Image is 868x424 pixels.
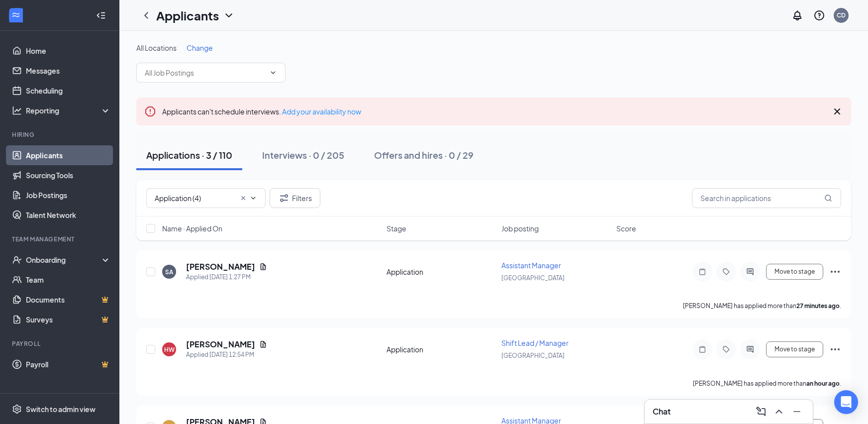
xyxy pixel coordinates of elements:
button: Filter Filters [270,188,320,208]
svg: Ellipses [829,266,841,278]
button: ComposeMessage [753,404,769,420]
span: Change [187,43,213,52]
div: SA [165,268,173,276]
div: HW [164,345,175,354]
h1: Applicants [156,7,219,24]
b: an hour ago [806,380,840,387]
button: ChevronUp [771,404,787,420]
div: Open Intercom Messenger [834,390,858,414]
svg: Collapse [96,10,106,20]
div: Payroll [12,339,109,348]
a: Scheduling [26,81,111,101]
svg: Cross [239,194,247,202]
svg: Cross [831,106,843,117]
svg: ActiveChat [744,268,756,276]
a: Applicants [26,145,111,165]
div: Application [386,344,495,354]
svg: MagnifyingGlass [824,194,832,202]
h3: Chat [653,406,671,417]
a: PayrollCrown [26,354,111,374]
input: All Job Postings [145,67,265,78]
input: All Stages [155,193,235,204]
span: All Locations [136,43,177,52]
svg: Settings [12,404,22,414]
svg: ComposeMessage [755,406,767,418]
a: SurveysCrown [26,310,111,329]
h5: [PERSON_NAME] [186,261,255,272]
div: Onboarding [26,255,102,265]
svg: Document [259,340,267,348]
a: Messages [26,61,111,81]
svg: UserCheck [12,255,22,265]
a: Sourcing Tools [26,165,111,185]
svg: Filter [278,192,290,204]
svg: Error [144,106,156,117]
span: Name · Applied On [162,223,222,233]
svg: WorkstreamLogo [11,10,21,20]
span: Score [616,223,636,233]
button: Minimize [789,404,805,420]
button: Move to stage [766,341,823,357]
input: Search in applications [692,188,841,208]
div: Switch to admin view [26,404,96,414]
svg: Tag [720,268,732,276]
svg: Notifications [791,9,803,21]
svg: QuestionInfo [813,9,825,21]
span: Stage [386,223,406,233]
span: [GEOGRAPHIC_DATA] [501,352,565,359]
svg: Ellipses [829,343,841,355]
a: Home [26,41,111,61]
b: 27 minutes ago [796,302,840,310]
a: Job Postings [26,185,111,205]
a: Talent Network [26,205,111,225]
p: [PERSON_NAME] has applied more than . [683,302,841,310]
span: Job posting [501,223,539,233]
svg: ChevronUp [773,406,785,418]
span: [GEOGRAPHIC_DATA] [501,274,565,282]
svg: Tag [720,345,732,353]
h5: [PERSON_NAME] [186,339,255,350]
a: Add your availability now [282,107,361,116]
button: Move to stage [766,264,823,280]
svg: ActiveChat [744,345,756,353]
div: Applied [DATE] 12:54 PM [186,350,267,360]
svg: Minimize [791,406,803,418]
div: CD [837,11,846,19]
svg: ChevronLeft [140,9,152,21]
span: Assistant Manager [501,261,561,270]
span: Applicants can't schedule interviews. [162,107,361,116]
svg: Analysis [12,106,22,115]
svg: ChevronDown [249,194,257,202]
div: Hiring [12,130,109,139]
svg: Document [259,263,267,271]
svg: Note [696,268,708,276]
div: Offers and hires · 0 / 29 [374,149,474,161]
div: Applied [DATE] 1:27 PM [186,272,267,282]
p: [PERSON_NAME] has applied more than . [693,379,841,388]
div: Application [386,267,495,277]
div: Interviews · 0 / 205 [262,149,344,161]
svg: ChevronDown [269,69,277,77]
a: DocumentsCrown [26,290,111,310]
div: Team Management [12,235,109,243]
div: Reporting [26,106,111,115]
svg: ChevronDown [223,9,235,21]
svg: Note [696,345,708,353]
span: Shift Lead / Manager [501,338,569,347]
div: Applications · 3 / 110 [146,149,232,161]
a: Team [26,270,111,290]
